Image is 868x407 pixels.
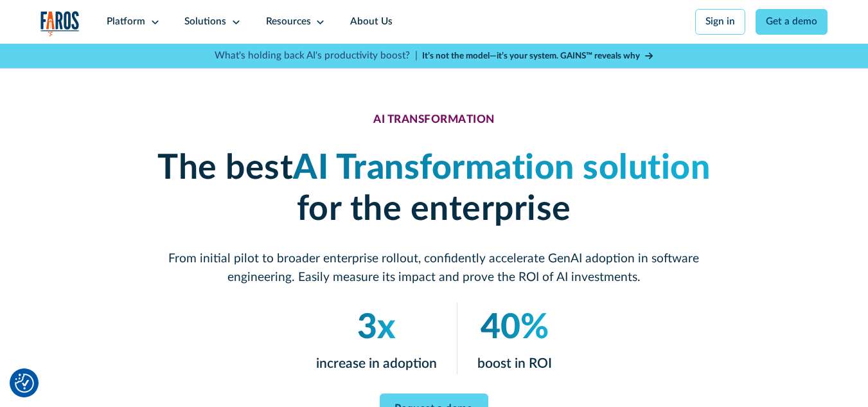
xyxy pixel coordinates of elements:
[107,15,145,30] div: Platform
[297,192,571,226] strong: for the enterprise
[266,15,311,30] div: Resources
[139,250,729,287] p: From initial pilot to broader enterprise rollout, confidently accelerate GenAI adoption in softwa...
[15,374,34,393] img: Revisit consent button
[184,15,226,30] div: Solutions
[157,151,293,185] strong: The best
[695,9,746,35] a: Sign in
[40,11,80,37] img: Logo of the analytics and reporting company Faros.
[373,113,495,127] div: AI TRANSFORMATION
[293,151,710,185] em: AI Transformation solution
[422,50,653,62] a: It’s not the model—it’s your system. GAINS™ reveals why
[422,51,640,60] strong: It’s not the model—it’s your system. GAINS™ reveals why
[756,9,828,35] a: Get a demo
[481,311,549,345] em: 40%
[357,311,396,345] em: 3x
[215,49,418,64] p: What's holding back AI's productivity boost? |
[316,354,437,374] p: increase in adoption
[15,374,34,393] button: Cookie Settings
[477,354,552,374] p: boost in ROI
[40,11,80,37] a: home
